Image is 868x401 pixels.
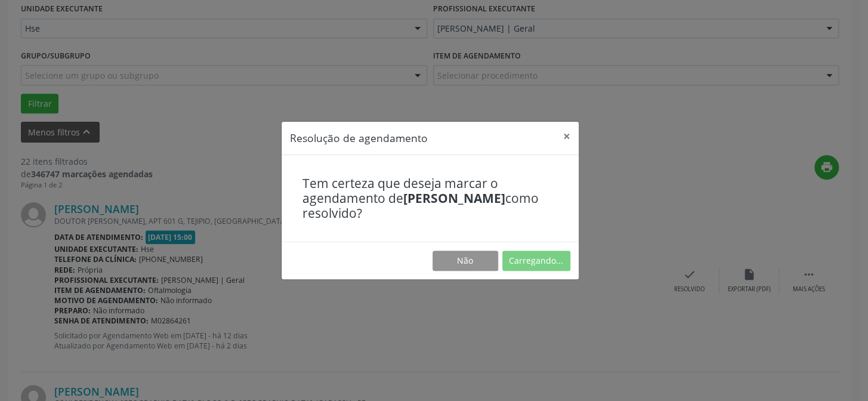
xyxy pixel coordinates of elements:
b: [PERSON_NAME] [403,190,505,206]
button: Não [433,251,498,271]
button: Carregando... [502,251,570,271]
h5: Resolução de agendamento [290,130,428,146]
button: Close [555,122,579,151]
h4: Tem certeza que deseja marcar o agendamento de como resolvido? [302,176,558,221]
